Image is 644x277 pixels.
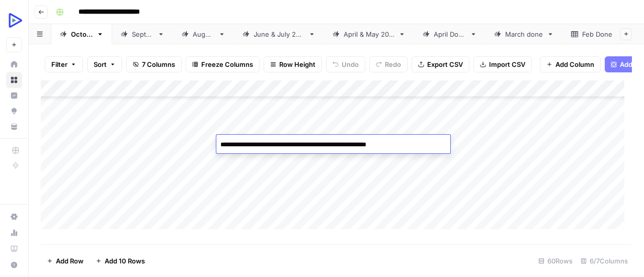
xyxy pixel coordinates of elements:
a: March done [486,24,562,44]
span: Redo [385,59,401,69]
div: [DATE] [132,29,153,39]
a: April Done [414,24,486,44]
a: Insights [6,87,22,104]
button: Add Row [41,253,90,269]
a: Settings [6,209,22,225]
button: Add 10 Rows [90,253,151,269]
button: 7 Columns [126,56,182,72]
a: Browse [6,72,22,88]
div: March done [505,29,543,39]
span: 7 Columns [142,59,175,69]
button: Workspace: OpenReplay [6,8,22,33]
span: Sort [94,59,107,69]
a: [DATE] [112,24,173,44]
span: Freeze Columns [201,59,253,69]
button: Row Height [264,56,322,72]
a: Usage [6,225,22,241]
span: Undo [342,59,359,69]
span: Export CSV [427,59,463,69]
span: Add Column [555,59,594,69]
a: Your Data [6,119,22,135]
div: 60 Rows [534,253,577,269]
button: Filter [45,56,83,72]
div: April Done [434,29,466,39]
a: [DATE] [51,24,112,44]
span: Import CSV [489,59,525,69]
button: Add Column [540,56,601,72]
button: Freeze Columns [186,56,260,72]
button: Undo [326,56,365,72]
span: Filter [51,59,67,69]
a: [DATE] & [DATE] [324,24,414,44]
div: 6/7 Columns [577,253,632,269]
button: Import CSV [473,56,532,72]
button: Redo [369,56,408,72]
button: Sort [87,56,122,72]
button: Export CSV [412,56,469,72]
div: [DATE] & [DATE] [344,29,394,39]
a: Opportunities [6,103,22,119]
a: [DATE] [173,24,234,44]
div: [DATE] [71,29,93,39]
a: [DATE] & [DATE] [234,24,324,44]
a: Learning Hub [6,241,22,257]
img: OpenReplay Logo [6,12,24,30]
a: Home [6,56,22,72]
div: [DATE] & [DATE] [254,29,304,39]
div: Feb Done [582,29,612,39]
a: Feb Done [562,24,632,44]
span: Row Height [279,59,315,69]
span: Add Row [56,256,84,266]
div: [DATE] [193,29,214,39]
button: Help + Support [6,257,22,273]
span: Add 10 Rows [105,256,145,266]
